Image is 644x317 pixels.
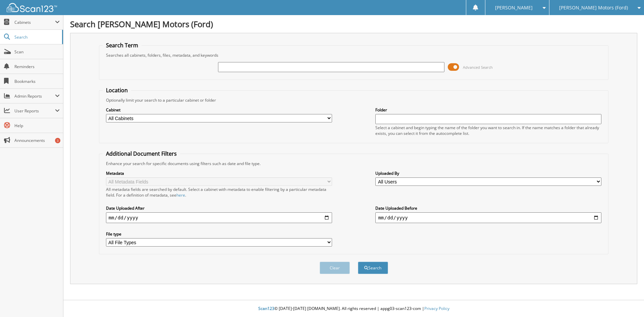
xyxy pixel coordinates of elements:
[559,6,628,10] span: [PERSON_NAME] Motors (Ford)
[106,231,332,237] label: File type
[14,49,60,55] span: Scan
[7,3,57,12] img: scan123-logo-white.svg
[495,6,533,10] span: [PERSON_NAME]
[103,150,180,157] legend: Additional Document Filters
[106,205,332,211] label: Date Uploaded After
[14,93,55,99] span: Admin Reports
[375,107,601,113] label: Folder
[176,192,185,198] a: here
[375,205,601,211] label: Date Uploaded Before
[375,212,601,223] input: end
[106,212,332,223] input: start
[463,65,493,70] span: Advanced Search
[14,78,60,84] span: Bookmarks
[106,187,332,198] div: All metadata fields are searched by default. Select a cabinet with metadata to enable filtering b...
[103,161,605,166] div: Enhance your search for specific documents using filters such as date and file type.
[258,306,274,311] span: Scan123
[103,52,605,58] div: Searches all cabinets, folders, files, metadata, and keywords
[14,19,55,25] span: Cabinets
[424,306,449,311] a: Privacy Policy
[106,107,332,113] label: Cabinet
[14,64,60,69] span: Reminders
[14,138,60,143] span: Announcements
[358,262,388,274] button: Search
[63,301,644,317] div: © [DATE]-[DATE] [DOMAIN_NAME]. All rights reserved | appg03-scan123-com |
[14,108,55,114] span: User Reports
[103,97,605,103] div: Optionally limit your search to a particular cabinet or folder
[375,170,601,176] label: Uploaded By
[70,18,637,30] h1: Search [PERSON_NAME] Motors (Ford)
[103,87,131,94] legend: Location
[14,34,59,40] span: Search
[320,262,350,274] button: Clear
[375,125,601,136] div: Select a cabinet and begin typing the name of the folder you want to search in. If the name match...
[106,170,332,176] label: Metadata
[14,123,60,128] span: Help
[55,138,60,143] div: 3
[103,42,142,49] legend: Search Term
